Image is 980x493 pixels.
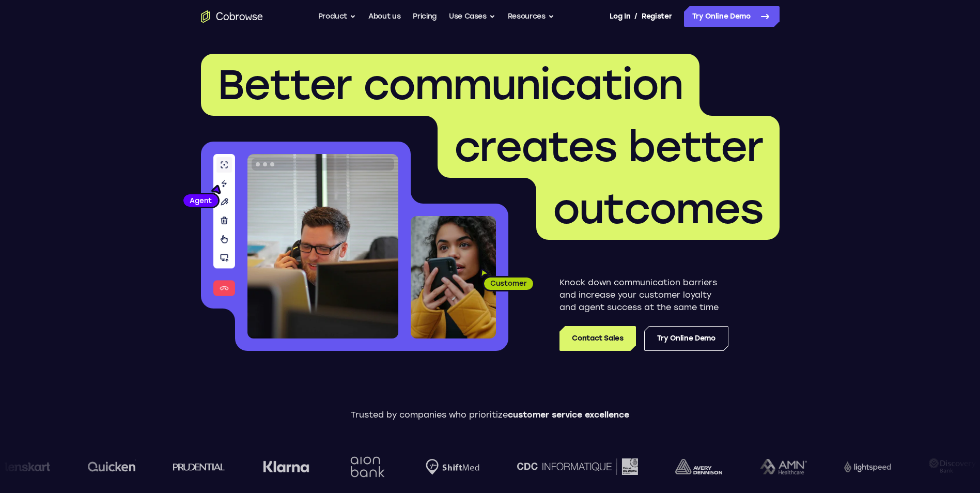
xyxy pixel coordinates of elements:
img: Klarna [221,460,268,473]
span: / [634,10,637,23]
span: outcomes [553,184,763,234]
img: A customer support agent talking on the phone [247,154,398,338]
a: Try Online Demo [684,6,780,27]
a: Pricing [413,6,437,27]
span: creates better [454,122,763,172]
img: AMN Healthcare [719,459,766,475]
span: Better communication [217,60,683,110]
img: A customer holding their phone [411,216,496,338]
p: Knock down communication barriers and increase your customer loyalty and agent success at the sam... [559,276,728,314]
a: Contact Sales [559,326,635,351]
button: Use Cases [449,6,495,27]
img: Shiftmed [384,459,438,475]
img: Lightspeed [803,461,850,472]
a: Log In [610,6,630,27]
button: Resources [508,6,554,27]
button: Product [318,6,356,27]
img: prudential [132,463,184,471]
a: Go to the home page [201,10,263,23]
img: avery-dennison [634,459,681,474]
a: Try Online Demo [644,326,728,351]
a: About us [368,6,400,27]
span: customer service excellence [508,410,629,420]
img: CDC Informatique [476,458,597,474]
img: Aion Bank [305,446,347,488]
a: Register [642,6,672,27]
